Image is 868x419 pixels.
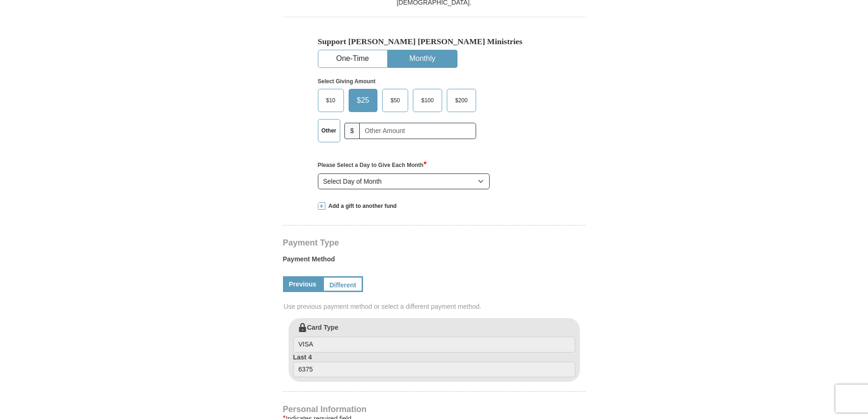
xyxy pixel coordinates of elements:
[451,93,472,107] span: $200
[352,93,374,107] span: $25
[293,337,575,352] input: Card Type
[293,352,575,378] label: Last 4
[325,202,397,210] span: Add a gift to another fund
[318,37,551,47] h5: Support [PERSON_NAME] [PERSON_NAME] Ministries
[318,162,427,168] strong: Please Select a Day to Give Each Month
[318,50,387,67] button: One-Time
[344,123,360,139] span: $
[323,276,363,292] a: Different
[284,302,586,311] span: Use previous payment method or select a different payment method.
[318,120,340,142] label: Other
[386,93,404,107] span: $50
[318,78,376,85] strong: Select Giving Amount
[322,93,340,107] span: $10
[388,50,457,67] button: Monthly
[283,239,585,246] h4: Payment Type
[293,323,575,352] label: Card Type
[293,362,575,378] input: Last 4
[283,406,585,413] h4: Personal Information
[359,123,476,139] input: Other Amount
[283,254,585,268] label: Payment Method
[283,276,323,292] a: Previous
[417,93,438,107] span: $100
